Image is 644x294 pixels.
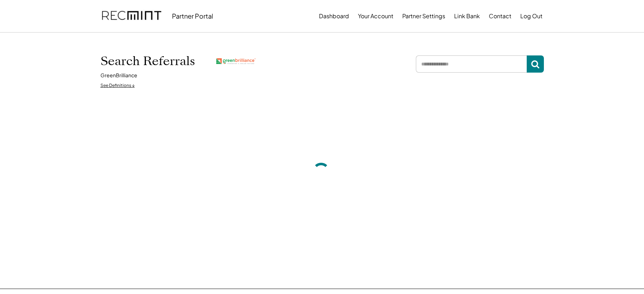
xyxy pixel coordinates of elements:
[358,9,393,23] button: Your Account
[100,83,135,89] div: See Definitions ↓
[100,72,137,79] div: GreenBrilliance
[172,12,213,20] div: Partner Portal
[520,9,542,23] button: Log Out
[216,58,256,64] img: greenbrilliance.png
[489,9,511,23] button: Contact
[454,9,480,23] button: Link Bank
[100,54,195,69] h1: Search Referrals
[319,9,349,23] button: Dashboard
[402,9,445,23] button: Partner Settings
[102,4,161,28] img: recmint-logotype%403x.png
